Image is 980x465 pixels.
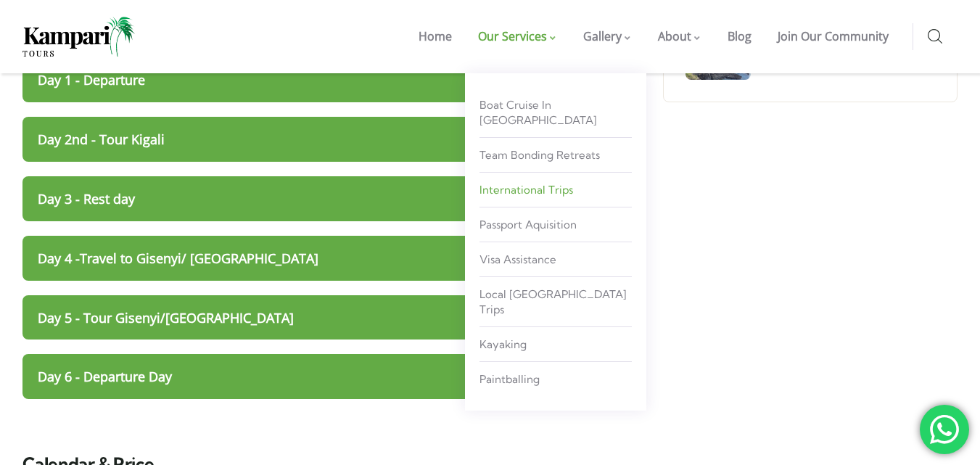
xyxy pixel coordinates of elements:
a: Day 4 -Travel to Gisenyi/ [GEOGRAPHIC_DATA] [22,236,642,281]
a: Paintballing [479,366,632,392]
a: Day 6 - Departure Day [22,354,642,399]
span: Our Services [478,28,547,44]
span: About [658,28,691,44]
div: 'Chat [920,405,969,454]
span: Home [419,28,452,44]
a: Day 5 - Tour Gisenyi/[GEOGRAPHIC_DATA] [22,295,642,340]
a: Day 2nd - Tour Kigali [22,117,642,162]
img: Home [22,17,135,57]
span: kayaking [479,337,527,351]
a: Team Bonding Retreats [479,141,632,168]
span: Blog [728,28,752,44]
a: Visa Assistance [479,246,632,273]
span: Join Our Community [778,28,889,44]
span: Local [GEOGRAPHIC_DATA] Trips [479,287,627,316]
a: Passport Aquisition [479,211,632,238]
a: Day 3 - Rest day [22,176,642,221]
a: kayaking [479,331,632,358]
span: Visa Assistance [479,252,556,266]
span: Team Bonding Retreats [479,148,600,162]
a: Boat Cruise in [GEOGRAPHIC_DATA] [479,91,632,133]
a: Local [GEOGRAPHIC_DATA] Trips [479,281,632,323]
span: Passport Aquisition [479,218,577,231]
span: Gallery [583,28,622,44]
a: International Trips [479,176,632,203]
span: Boat Cruise in [GEOGRAPHIC_DATA] [479,98,597,127]
a: Day 1 - Departure [22,57,642,102]
span: Paintballing [479,372,540,386]
span: International Trips [479,183,573,197]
